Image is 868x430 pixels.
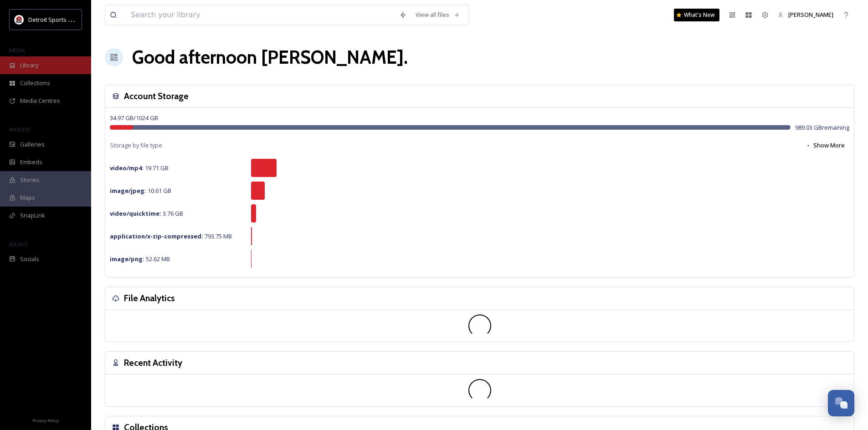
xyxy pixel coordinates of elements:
span: [PERSON_NAME] [788,10,833,19]
strong: video/quicktime : [110,209,161,218]
span: Detroit Sports Commission [28,15,102,24]
span: 19.71 GB [110,164,169,172]
span: 10.61 GB [110,187,171,195]
a: [PERSON_NAME] [773,6,838,24]
h3: Account Storage [124,90,189,103]
span: Stories [20,176,40,184]
button: Show More [801,137,849,154]
span: Storage by file type [110,141,162,150]
span: Privacy Policy [32,418,59,424]
span: MEDIA [9,47,25,54]
span: Socials [20,255,39,263]
span: WIDGETS [9,126,30,133]
span: Embeds [20,158,42,167]
span: Media Centres [20,96,60,105]
strong: video/mp4 : [110,164,144,172]
h3: Recent Activity [124,356,182,369]
input: Search your library [126,5,395,25]
button: Open Chat [828,390,854,416]
span: SnapLink [20,211,45,220]
strong: image/jpeg : [110,187,146,195]
span: Library [20,61,38,70]
span: 793.75 MB [110,232,232,240]
span: Collections [20,79,50,87]
strong: image/png : [110,255,144,263]
span: Galleries [20,140,45,149]
span: 52.62 MB [110,255,170,263]
span: 34.97 GB / 1024 GB [110,114,158,122]
span: SOCIALS [9,241,27,248]
img: crop.webp [15,15,24,24]
a: What's New [674,9,719,21]
span: Maps [20,193,35,202]
h3: File Analytics [124,292,175,305]
a: Privacy Policy [32,415,59,425]
h1: Good afternoon [PERSON_NAME] . [132,44,408,71]
span: 3.76 GB [110,209,183,218]
strong: application/x-zip-compressed : [110,232,203,240]
a: View all files [411,6,464,24]
span: 989.03 GB remaining [795,123,849,132]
